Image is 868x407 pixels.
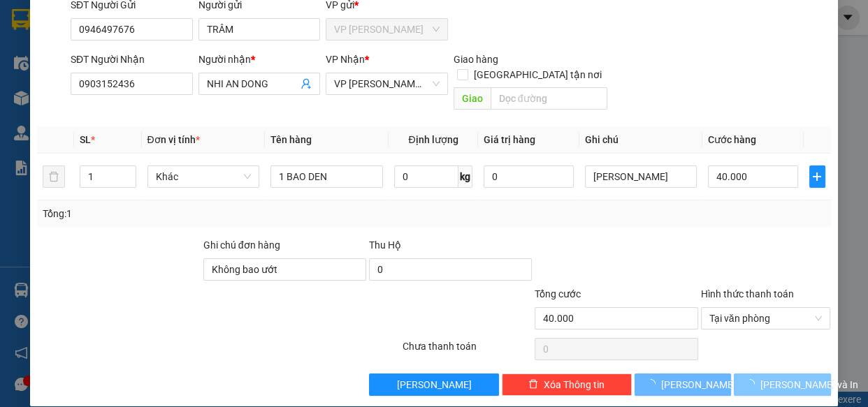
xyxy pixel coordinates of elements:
input: Ghi chú đơn hàng [203,258,366,281]
span: plus [810,171,825,182]
span: Tổng cước [535,288,581,299]
span: Giá trị hàng [484,134,535,145]
label: Hình thức thanh toán [701,288,794,299]
button: [PERSON_NAME] [635,373,731,396]
span: user-add [301,78,312,89]
span: Tại văn phòng [709,308,823,329]
input: Dọc đường [491,87,607,110]
input: VD: Bàn, Ghế [270,165,383,188]
div: Tổng: 1 [43,206,336,221]
div: Người nhận [198,52,321,67]
span: Giao hàng [454,54,498,65]
label: Ghi chú đơn hàng [203,239,280,251]
button: [PERSON_NAME] và In [734,373,830,396]
span: Thu Hộ [369,239,401,251]
span: [PERSON_NAME] [397,377,472,392]
span: SL [80,134,91,145]
span: VP Trần Phú (Hàng) [334,73,440,94]
span: kg [458,165,472,188]
span: loading [646,379,661,389]
span: Định lượng [408,134,458,145]
th: Ghi chú [579,126,703,154]
div: SĐT Người Nhận [71,52,193,67]
span: Xóa Thông tin [544,377,605,392]
input: Ghi Chú [585,165,697,188]
span: [GEOGRAPHIC_DATA] tận nơi [468,67,607,82]
input: 0 [484,165,574,188]
span: loading [745,379,760,389]
span: [PERSON_NAME] [661,377,736,392]
button: plus [809,165,825,188]
span: VP Vũng Liêm [334,19,440,40]
span: VP Nhận [326,54,365,65]
span: Giao [454,87,491,110]
span: [PERSON_NAME] và In [760,377,858,392]
button: deleteXóa Thông tin [502,373,632,396]
div: Chưa thanh toán [401,339,534,363]
button: [PERSON_NAME] [369,373,499,396]
button: delete [43,165,65,188]
span: Đơn vị tính [147,134,200,145]
span: Tên hàng [270,134,312,145]
span: delete [528,379,538,390]
span: Cước hàng [708,134,756,145]
span: Khác [156,166,252,187]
